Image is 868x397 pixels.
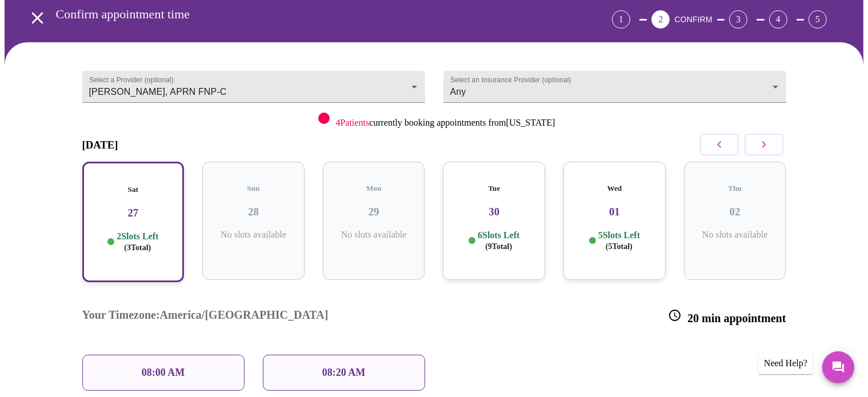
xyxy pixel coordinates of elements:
[21,1,54,35] button: open drawer
[124,243,151,252] span: ( 3 Total)
[606,242,633,251] span: ( 5 Total)
[211,184,295,193] h5: Sun
[822,351,854,383] button: Messages
[335,118,369,127] span: 4 Patients
[335,118,555,128] p: currently booking appointments from [US_STATE]
[211,206,295,218] h3: 28
[332,230,416,240] p: No slots available
[452,184,536,193] h5: Tue
[452,206,536,218] h3: 30
[598,230,640,252] p: 5 Slots Left
[332,184,416,193] h5: Mon
[56,7,549,22] h3: Confirm appointment time
[573,206,657,218] h3: 01
[729,10,747,29] div: 3
[82,71,425,103] div: [PERSON_NAME], APRN FNP-C
[612,10,630,29] div: 1
[82,308,329,325] h3: Your Timezone: America/[GEOGRAPHIC_DATA]
[693,184,777,193] h5: Thu
[332,206,416,218] h3: 29
[142,367,185,379] p: 08:00 AM
[322,367,366,379] p: 08:20 AM
[758,352,813,374] div: Need Help?
[573,184,657,193] h5: Wed
[693,230,777,240] p: No slots available
[93,207,174,219] h3: 27
[769,10,787,29] div: 4
[693,206,777,218] h3: 02
[674,15,712,24] span: CONFIRM
[82,139,118,151] h3: [DATE]
[809,10,827,29] div: 5
[211,230,295,240] p: No slots available
[668,308,786,325] h3: 20 min appointment
[117,231,158,253] p: 2 Slots Left
[478,230,519,252] p: 6 Slots Left
[93,185,174,194] h5: Sat
[651,10,670,29] div: 2
[485,242,512,251] span: ( 9 Total)
[443,71,786,103] div: Any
